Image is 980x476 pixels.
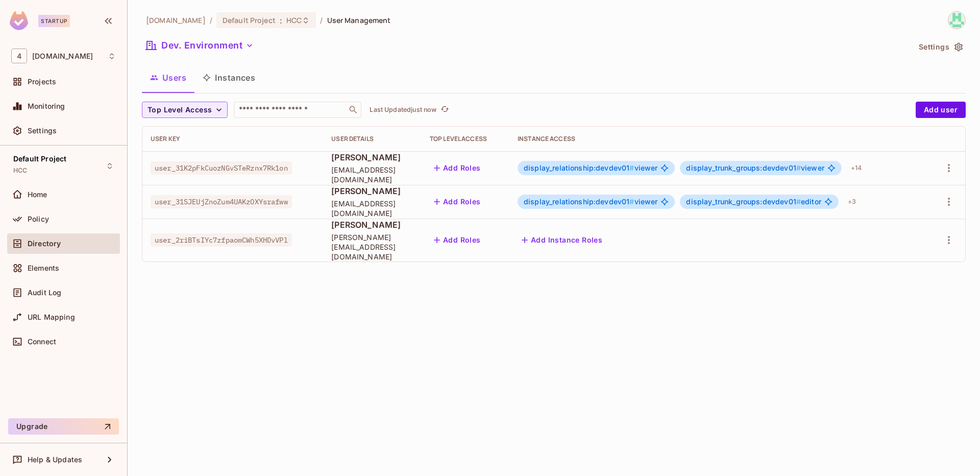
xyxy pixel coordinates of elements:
[629,163,634,172] span: #
[279,16,283,25] span: :
[32,52,93,60] span: Workspace: 46labs.com
[142,65,194,90] button: Users
[686,163,801,172] span: display_trunk_groups:devdev01
[518,135,920,143] div: Instance Access
[844,194,860,210] div: + 3
[28,191,47,199] span: Home
[28,313,75,321] span: URL Mapping
[13,166,27,175] span: HCC
[331,199,413,218] span: [EMAIL_ADDRESS][DOMAIN_NAME]
[28,102,65,110] span: Monitoring
[430,232,485,248] button: Add Roles
[430,135,501,143] div: Top Level Access
[151,161,292,175] span: user_31K2pFkCuozNGvSTeRznx7Rk1on
[524,198,657,206] span: viewer
[847,160,866,176] div: + 14
[524,197,634,206] span: display_relationship:devdev01
[142,37,258,54] button: Dev. Environment
[524,163,634,172] span: display_relationship:devdev01
[686,198,821,206] span: editor
[28,78,56,86] span: Projects
[151,233,292,247] span: user_2riBTsIYc7zfpaomCWh5XHDvVPl
[10,11,28,30] img: SReyMgAAAABJRU5ErkJggg==
[629,197,634,206] span: #
[430,194,485,210] button: Add Roles
[28,127,57,135] span: Settings
[38,15,70,27] div: Startup
[524,164,657,172] span: viewer
[28,456,82,464] span: Help & Updates
[686,164,824,172] span: viewer
[11,49,27,63] span: 4
[438,104,451,116] button: refresh
[686,197,801,206] span: display_trunk_groups:devdev01
[327,15,391,25] span: User Management
[28,240,61,248] span: Directory
[223,15,276,25] span: Default Project
[320,15,323,25] li: /
[8,418,119,435] button: Upgrade
[436,104,451,116] span: Click to refresh data
[916,102,966,118] button: Add user
[13,155,66,163] span: Default Project
[28,289,61,297] span: Audit Log
[331,219,413,230] span: [PERSON_NAME]
[331,135,413,143] div: User Details
[210,15,212,25] li: /
[194,65,263,90] button: Instances
[796,197,801,206] span: #
[915,39,966,55] button: Settings
[142,102,228,118] button: Top Level Access
[28,215,49,223] span: Policy
[370,106,436,114] p: Last Updated just now
[948,12,965,29] img: musharraf.ali@46labs.com
[331,165,413,184] span: [EMAIL_ADDRESS][DOMAIN_NAME]
[28,264,59,272] span: Elements
[440,105,449,115] span: refresh
[151,135,315,143] div: User Key
[331,232,413,261] span: [PERSON_NAME][EMAIL_ADDRESS][DOMAIN_NAME]
[796,163,801,172] span: #
[28,338,56,346] span: Connect
[146,15,206,25] span: the active workspace
[518,232,606,248] button: Add Instance Roles
[331,152,413,163] span: [PERSON_NAME]
[331,185,413,197] span: [PERSON_NAME]
[430,160,485,176] button: Add Roles
[148,104,212,116] span: Top Level Access
[151,195,292,208] span: user_31SJEUjZnoZum4UAKzOXYsrafww
[286,15,302,25] span: HCC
